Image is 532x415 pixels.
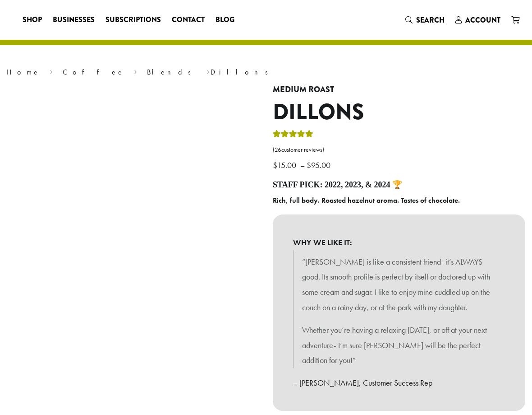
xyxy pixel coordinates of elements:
a: Subscriptions [100,13,166,27]
span: Search [416,15,445,25]
span: Subscriptions [105,14,161,26]
div: Rated 5.00 out of 5 [273,129,313,142]
a: Coffee [63,67,124,77]
h4: Medium Roast [273,85,525,95]
span: $ [273,160,277,170]
a: (26customer reviews) [273,145,525,154]
p: Whether you’re having a relaxing [DATE], or off at your next adventure- I’m sure [PERSON_NAME] wi... [302,322,496,368]
nav: Breadcrumb [7,67,525,78]
p: “[PERSON_NAME] is like a consistent friend- it’s ALWAYS good. Its smooth profile is perfect by it... [302,254,496,315]
span: Blog [216,14,234,26]
h4: Staff Pick: 2022, 2023, & 2024 🏆 [273,180,525,190]
span: Contact [172,14,205,26]
span: 26 [275,146,281,154]
span: › [134,64,137,78]
bdi: 95.00 [307,160,333,170]
a: Blends [147,67,197,77]
a: Search [400,13,450,28]
span: Account [465,15,500,25]
a: Contact [166,13,210,27]
a: Blog [210,13,240,27]
p: – [PERSON_NAME], Customer Success Rep [293,375,505,391]
span: Shop [23,14,42,26]
bdi: 15.00 [273,160,298,170]
span: Businesses [53,14,95,26]
span: – [300,160,305,170]
span: › [50,64,53,78]
a: Home [7,67,40,77]
span: $ [307,160,311,170]
a: Businesses [47,13,100,27]
a: Shop [17,13,47,27]
b: WHY WE LIKE IT: [293,235,505,250]
h1: Dillons [273,99,525,126]
b: Rich, full body. Roasted hazelnut aroma. Tastes of chocolate. [273,196,460,205]
a: Account [450,13,506,28]
span: › [206,64,210,78]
